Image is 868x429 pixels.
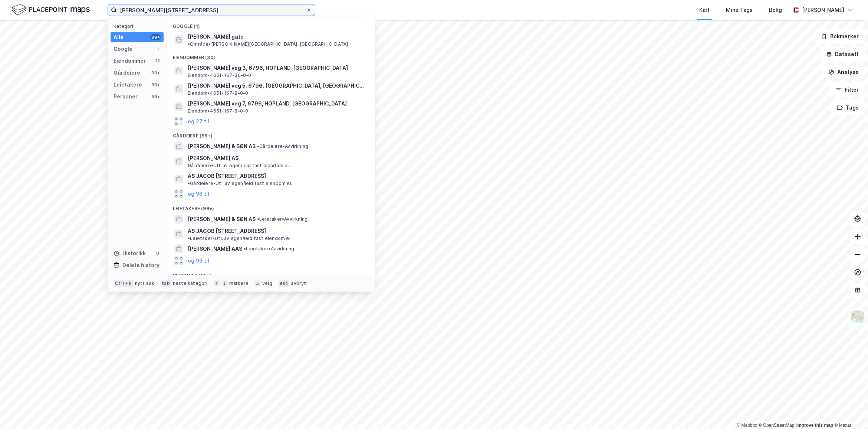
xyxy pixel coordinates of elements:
div: [PERSON_NAME] [802,6,844,14]
span: • [188,41,190,47]
div: Kontrollprogram for chat [831,393,868,429]
div: esc [278,280,290,287]
div: Google [114,45,132,53]
div: Ctrl + k [114,280,134,287]
img: logo.f888ab2527a4732fd821a326f86c7f29.svg [12,3,90,16]
div: 99+ [150,70,161,76]
div: markere [229,280,249,286]
span: Gårdeiere • Utl. av egen/leid fast eiendom el. [188,181,292,186]
div: Gårdeiere [114,68,140,77]
div: Kategori [114,23,164,29]
span: • [188,181,190,186]
div: Personer (99+) [167,267,375,280]
div: Leietakere [114,80,142,89]
span: • [257,143,259,149]
span: • [188,235,190,241]
span: [PERSON_NAME] & SØN AS [188,215,256,224]
button: og 96 til [188,189,209,198]
span: Leietaker • Avvirkning [244,246,294,252]
div: Delete history [122,261,160,270]
div: Alle [114,33,124,42]
span: AS JACOB [STREET_ADDRESS] [188,227,266,235]
div: Gårdeiere (99+) [167,127,375,140]
div: velg [262,280,272,286]
a: Improve this map [796,423,833,428]
div: Historikk [114,249,146,258]
iframe: Chat Widget [831,393,868,429]
span: [PERSON_NAME] veg 7, 6796, HOPLAND, [GEOGRAPHIC_DATA] [188,99,366,108]
span: Område • [PERSON_NAME][GEOGRAPHIC_DATA], [GEOGRAPHIC_DATA] [188,41,348,47]
div: avbryt [291,280,306,286]
button: og 27 til [188,117,209,126]
div: 0 [155,250,161,256]
div: Kart [699,6,710,14]
span: Gårdeiere • Avvirkning [257,143,308,149]
span: [PERSON_NAME] gate [188,32,244,41]
button: Tags [831,100,865,115]
div: neste kategori [173,280,208,286]
button: Bokmerker [815,29,865,44]
span: Leietaker • Utl. av egen/leid fast eiendom el. [188,235,292,241]
div: 99+ [150,34,161,40]
button: Analyse [822,65,865,79]
div: Leietakere (99+) [167,200,375,213]
button: Datasett [820,47,865,62]
div: Eiendommer (30) [167,49,375,62]
a: Mapbox [737,423,757,428]
span: Eiendom • 4651-167-36-0-0 [188,72,251,78]
span: [PERSON_NAME] AAS [188,244,242,253]
button: Filter [829,82,865,97]
a: OpenStreetMap [759,423,795,428]
span: [PERSON_NAME] veg 3, 6796, HOPLAND, [GEOGRAPHIC_DATA] [188,64,366,72]
div: tab [160,280,171,287]
div: 1 [155,46,161,52]
div: 30 [155,58,161,64]
div: Eiendommer [114,56,146,65]
span: Eiendom • 4651-167-8-0-0 [188,108,248,114]
span: Eiendom • 4651-167-8-0-0 [188,90,248,96]
button: og 96 til [188,256,209,265]
div: Google (1) [167,17,375,31]
div: nytt søk [135,280,155,286]
span: [PERSON_NAME] AS [188,154,366,163]
div: 99+ [150,94,161,100]
span: AS JACOB [STREET_ADDRESS] [188,172,266,181]
img: Z [851,310,865,324]
div: Mine Tags [726,6,753,14]
div: Personer [114,92,138,101]
span: • [244,246,246,251]
input: Søk på adresse, matrikkel, gårdeiere, leietakere eller personer [117,4,306,16]
span: [PERSON_NAME] veg 5, 6796, [GEOGRAPHIC_DATA], [GEOGRAPHIC_DATA] [188,81,366,90]
span: Leietaker • Avvirkning [257,216,308,222]
span: [PERSON_NAME] & SØN AS [188,142,256,151]
div: Bolig [769,6,782,14]
span: Gårdeiere • Utl. av egen/leid fast eiendom el. [188,163,290,169]
div: 99+ [150,82,161,88]
span: • [257,216,259,222]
